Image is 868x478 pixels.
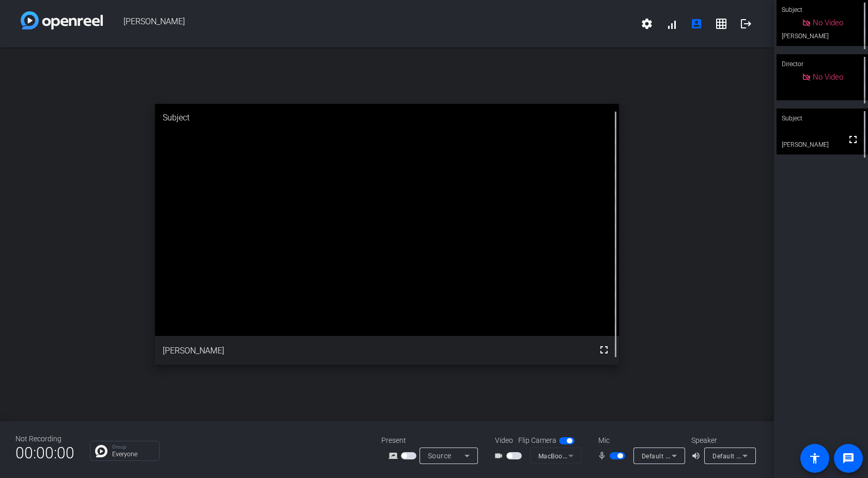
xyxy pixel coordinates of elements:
[659,11,684,36] button: signal_cellular_alt
[389,450,401,462] mat-icon: screen_share_outline
[777,109,868,128] div: Subject
[777,54,868,74] div: Director
[809,452,821,465] mat-icon: accessibility
[690,18,703,30] mat-icon: account_box
[740,18,752,30] mat-icon: logout
[715,18,727,30] mat-icon: grid_on
[155,104,619,132] div: Subject
[103,11,634,36] span: [PERSON_NAME]
[813,72,843,82] span: No Video
[847,133,859,146] mat-icon: fullscreen
[16,440,74,466] span: 00:00:00
[381,435,485,446] div: Present
[691,450,704,462] mat-icon: volume_up
[813,18,843,27] span: No Video
[641,18,653,30] mat-icon: settings
[598,344,610,356] mat-icon: fullscreen
[112,451,154,457] p: Everyone
[691,435,753,446] div: Speaker
[112,444,154,450] p: Group
[597,450,610,462] mat-icon: mic_none
[588,435,691,446] div: Mic
[95,445,107,457] img: Chat Icon
[712,452,764,460] span: Default - AirPods
[518,435,556,446] span: Flip Camera
[21,11,103,29] img: white-gradient.svg
[842,452,855,465] mat-icon: message
[494,450,506,462] mat-icon: videocam_outline
[428,452,452,460] span: Source
[642,452,693,460] span: Default - AirPods
[495,435,513,446] span: Video
[16,434,74,444] div: Not Recording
